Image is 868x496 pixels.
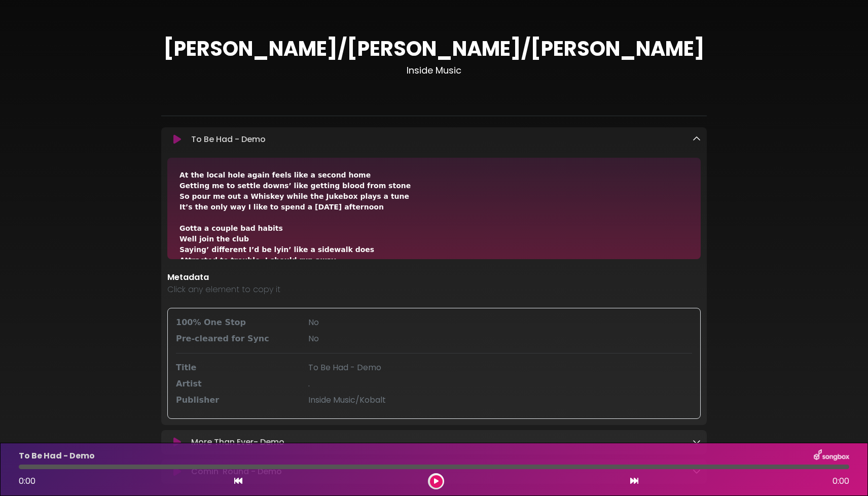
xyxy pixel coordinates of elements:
[19,475,35,487] span: 0:00
[308,362,381,373] span: To Be Had - Demo
[161,37,707,61] h1: [PERSON_NAME]/[PERSON_NAME]/[PERSON_NAME]
[308,394,386,406] span: Inside Music/Kobalt
[170,316,302,329] div: 100% One Stop
[170,362,302,374] div: Title
[308,316,319,328] span: No
[833,475,849,487] span: 0:00
[308,333,319,344] span: No
[191,436,284,448] p: More Than Ever- Demo
[191,133,266,146] p: To Be Had - Demo
[19,450,95,462] p: To Be Had - Demo
[814,449,849,463] img: songbox-logo-white.png
[170,394,302,406] div: Publisher
[167,271,701,284] p: Metadata
[308,378,310,389] span: .
[170,378,302,390] div: Artist
[170,333,302,345] div: Pre-cleared for Sync
[161,65,707,76] h3: Inside Music
[167,284,701,296] p: Click any element to copy it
